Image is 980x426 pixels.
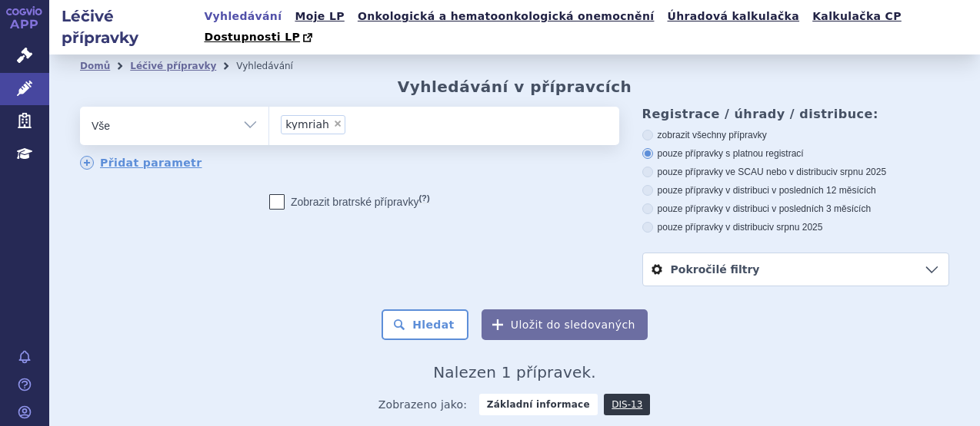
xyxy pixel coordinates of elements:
[382,309,468,340] button: Hledat
[642,129,949,141] label: zobrazit všechny přípravky
[49,5,199,48] h2: Léčivé přípravky
[479,394,598,415] strong: Základní informace
[769,222,822,233] span: v srpnu 2025
[604,394,650,415] a: DIS-13
[269,194,430,210] label: Zobrazit bratrské přípravky
[333,119,342,128] span: ×
[418,193,429,203] abbr: (?)
[642,203,949,215] label: pouze přípravky v distribuci v posledních 3 měsících
[642,221,949,233] label: pouze přípravky v distribuci
[808,6,906,27] a: Kalkulačka CP
[642,166,949,178] label: pouze přípravky ve SCAU nebo v distribuci
[833,167,886,177] span: v srpnu 2025
[642,107,949,121] h3: Registrace / úhrady / distribuce:
[285,119,329,130] span: kymriah
[130,61,216,71] a: Léčivé přípravky
[204,31,300,43] span: Dostupnosti LP
[378,394,468,415] span: Zobrazeno jako:
[482,309,648,340] button: Uložit do sledovaných
[398,78,632,96] h2: Vyhledávání v přípravcích
[663,6,805,27] a: Úhradová kalkulačka
[199,6,286,27] a: Vyhledávání
[236,54,313,78] li: Vyhledávání
[642,147,949,160] label: pouze přípravky s platnou registrací
[353,6,659,27] a: Onkologická a hematoonkologická onemocnění
[199,27,320,48] a: Dostupnosti LP
[642,184,949,196] label: pouze přípravky v distribuci v posledních 12 měsících
[350,114,358,134] input: kymriah
[290,6,348,27] a: Moje LP
[80,61,110,71] a: Domů
[433,363,596,381] span: Nalezen 1 přípravek.
[643,253,948,286] a: Pokročilé filtry
[80,156,202,170] a: Přidat parametr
